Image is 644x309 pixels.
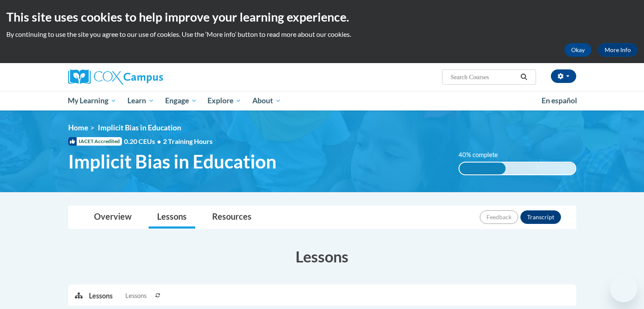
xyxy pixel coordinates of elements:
[160,91,202,110] a: Engage
[68,96,116,106] span: My Learning
[520,210,561,224] button: Transcript
[480,210,518,224] button: Feedback
[122,91,160,110] a: Learn
[68,137,122,146] span: IACET Accredited
[125,291,146,301] span: Lessons
[202,91,247,110] a: Explore
[157,137,161,145] span: •
[68,246,576,267] h3: Lessons
[450,72,517,82] input: Search Courses
[551,69,576,83] button: Account Settings
[68,150,276,173] span: Implicit Bias in Education
[163,137,213,145] span: 2 Training Hours
[149,206,195,229] a: Lessons
[165,96,197,106] span: Engage
[598,43,638,57] a: More Info
[6,8,638,25] h2: This site uses cookies to help improve your learning experience.
[564,43,591,57] button: Okay
[247,91,287,110] a: About
[459,150,507,160] label: 40% complete
[63,91,122,110] a: My Learning
[252,96,281,106] span: About
[610,275,637,302] iframe: Button to launch messaging window
[204,206,260,229] a: Resources
[68,123,88,132] a: Home
[86,206,140,229] a: Overview
[89,291,113,301] p: Lessons
[207,96,241,106] span: Explore
[55,91,589,110] div: Main menu
[98,123,181,132] span: Implicit Bias in Education
[68,69,163,85] img: Cox Campus
[459,163,506,174] div: 40% complete
[68,69,229,85] a: Cox Campus
[536,92,583,110] a: En español
[542,96,577,105] span: En español
[124,137,163,146] span: 0.20 CEUs
[517,72,530,82] button: Search
[127,96,154,106] span: Learn
[6,30,638,39] p: By continuing to use the site you agree to our use of cookies. Use the ‘More info’ button to read...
